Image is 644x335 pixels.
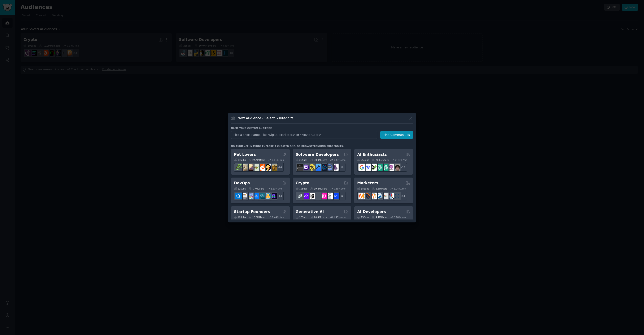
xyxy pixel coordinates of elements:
[364,164,371,171] img: DeepSeek
[265,164,271,171] img: PetAdvice
[364,193,371,199] img: bigseo
[272,158,284,161] div: 0.81 % /mo
[296,187,307,190] div: 19 Sub s
[235,164,242,171] img: herpetology
[265,193,271,199] img: aws_cdk
[275,163,284,172] div: + 24
[234,216,246,219] div: 16 Sub s
[314,164,321,171] img: iOSProgramming
[270,193,277,199] img: PlatformEngineers
[234,158,246,161] div: 31 Sub s
[234,209,270,214] h2: Startup Founders
[231,131,377,139] input: Pick a short name, like "Digital Marketers" or "Movie-Goers"
[275,192,284,200] div: + 14
[253,193,259,199] img: DevOpsLinks
[297,193,303,199] img: ethfinance
[337,192,345,200] div: + 12
[320,193,327,199] img: defiblockchain
[388,193,394,199] img: MarketingResearch
[372,187,387,190] div: 6.6M Users
[376,193,383,199] img: Emailmarketing
[380,131,413,139] button: Find Communities
[358,193,365,199] img: content_marketing
[398,192,407,200] div: + 11
[310,216,327,219] div: 20.4M Users
[296,209,324,214] h2: Generative AI
[296,152,339,157] h2: Software Developers
[234,187,246,190] div: 21 Sub s
[332,164,339,171] img: elixir
[296,216,307,219] div: 16 Sub s
[247,164,253,171] img: leopardgeckos
[394,187,406,190] div: 1.24 % /mo
[314,193,321,199] img: web3
[358,164,365,171] img: GoogleGeminiAI
[303,193,309,199] img: 0xPolygon
[259,164,265,171] img: cockatiel
[272,216,284,219] div: 1.44 % /mo
[357,209,386,214] h2: AI Developers
[297,164,303,171] img: software
[337,163,345,172] div: + 19
[303,164,309,171] img: csharp
[249,158,265,161] div: 24.4M Users
[238,116,293,120] h3: New Audience - Select Subreddits
[395,158,407,161] div: 2.48 % /mo
[376,164,383,171] img: chatgpt_promptDesign
[398,163,407,172] div: + 18
[382,193,388,199] img: googleads
[388,164,394,171] img: OpenAIDev
[332,193,339,199] img: defi_
[372,158,388,161] div: 20.6M Users
[394,193,400,199] img: OnlineMarketing
[357,152,387,157] h2: AI Enthusiasts
[370,193,377,199] img: AskMarketing
[357,187,369,190] div: 18 Sub s
[241,164,248,171] img: ballpython
[310,187,327,190] div: 19.2M Users
[253,164,259,171] img: turtle
[370,164,377,171] img: AItoolsCatalog
[234,152,256,157] h2: Pet Lovers
[357,158,369,161] div: 25 Sub s
[326,164,333,171] img: AskComputerScience
[372,216,387,219] div: 4.1M Users
[296,180,309,186] h2: Crypto
[326,193,333,199] img: CryptoNews
[271,187,283,190] div: 2.10 % /mo
[309,164,315,171] img: learnjavascript
[394,216,406,219] div: 3.18 % /mo
[231,127,413,130] h3: Name your custom audience
[382,164,388,171] img: chatgpt_prompts_
[310,158,327,161] div: 30.0M Users
[309,193,315,199] img: ethstaker
[241,193,248,199] img: AWS_Certified_Experts
[334,158,345,161] div: 0.43 % /mo
[296,158,307,161] div: 26 Sub s
[320,164,327,171] img: reactnative
[235,193,242,199] img: azuredevops
[247,193,253,199] img: Docker_DevOps
[312,145,343,147] a: trending subreddits
[357,180,378,186] h2: Marketers
[270,164,277,171] img: dogbreed
[334,216,345,219] div: 1.45 % /mo
[259,193,265,199] img: platformengineering
[334,187,345,190] div: 0.39 % /mo
[231,145,344,148] div: No audience in mind? Explore a curated one, or browse .
[249,187,264,190] div: 1.7M Users
[249,216,265,219] div: 13.8M Users
[394,164,400,171] img: ArtificalIntelligence
[234,180,250,186] h2: DevOps
[357,216,369,219] div: 15 Sub s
